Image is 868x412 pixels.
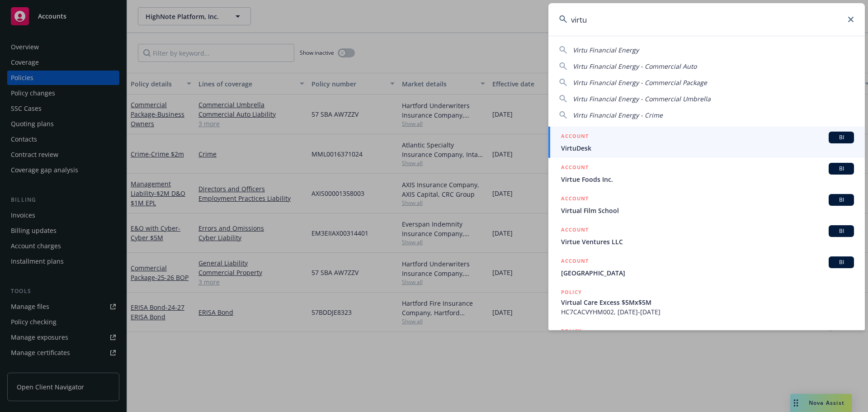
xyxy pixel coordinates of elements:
span: Virtu Financial Energy - Commercial Auto [573,62,697,71]
span: Virtu Financial Energy [573,46,639,54]
h5: ACCOUNT [561,256,589,267]
span: Virtue Foods Inc. [561,175,854,184]
h5: ACCOUNT [561,225,589,236]
span: VirtuDesk [561,143,854,153]
a: POLICYVirtual Care Excess $5Mx$5MHC7CACVYHM002, [DATE]-[DATE] [548,283,865,322]
h5: ACCOUNT [561,163,589,174]
span: Virtu Financial Energy - Commercial Package [573,78,707,87]
a: ACCOUNTBIVirtue Foods Inc. [548,158,865,189]
h5: POLICY [561,288,582,297]
a: ACCOUNTBIVirtual Film School [548,189,865,220]
span: Virtue Ventures LLC [561,237,854,246]
span: BI [832,227,850,235]
a: ACCOUNTBI[GEOGRAPHIC_DATA] [548,251,865,283]
a: ACCOUNTBIVirtue Ventures LLC [548,220,865,251]
span: [GEOGRAPHIC_DATA] [561,268,854,278]
span: BI [832,196,850,204]
span: Virtu Financial Energy - Crime [573,111,663,119]
span: HC7CACVYHM002, [DATE]-[DATE] [561,307,854,317]
h5: ACCOUNT [561,194,589,205]
h5: ACCOUNT [561,132,589,142]
input: Search... [548,3,865,36]
a: POLICY [548,322,865,360]
a: ACCOUNTBIVirtuDesk [548,127,865,158]
span: BI [832,165,850,173]
span: Virtual Film School [561,206,854,215]
h5: POLICY [561,327,582,336]
span: Virtual Care Excess $5Mx$5M [561,298,854,307]
span: BI [832,258,850,266]
span: BI [832,133,850,142]
span: Virtu Financial Energy - Commercial Umbrella [573,95,711,103]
